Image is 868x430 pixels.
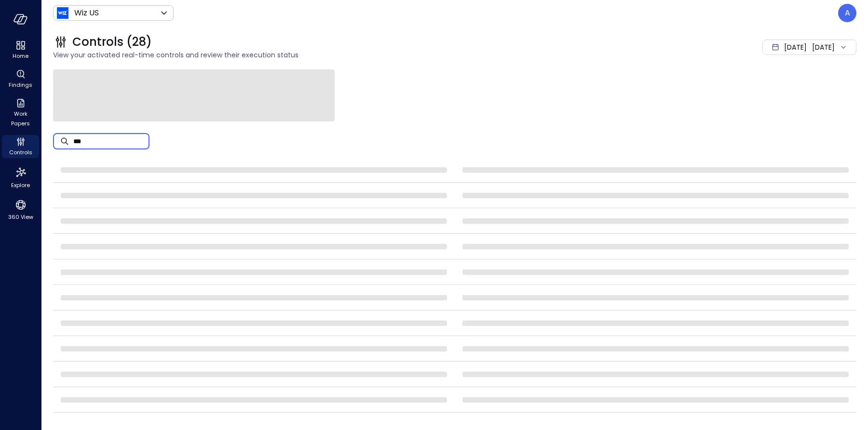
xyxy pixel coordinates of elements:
img: Icon [57,7,68,19]
div: 360 View [2,197,39,223]
span: [DATE] [784,42,807,53]
span: Controls [9,148,32,157]
p: A [845,7,850,19]
div: Work Papers [2,96,39,129]
span: Explore [11,180,30,190]
div: Explore [2,164,39,191]
span: Findings [9,80,32,90]
div: Avi Brandwain [838,4,856,22]
span: 360 View [8,212,33,222]
span: Home [13,51,28,61]
span: Controls (28) [72,34,152,50]
div: Home [2,39,39,62]
div: Controls [2,135,39,158]
p: Wiz US [74,7,99,19]
span: View your activated real-time controls and review their execution status [53,50,620,60]
span: Work Papers [6,109,35,128]
div: Findings [2,67,39,91]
